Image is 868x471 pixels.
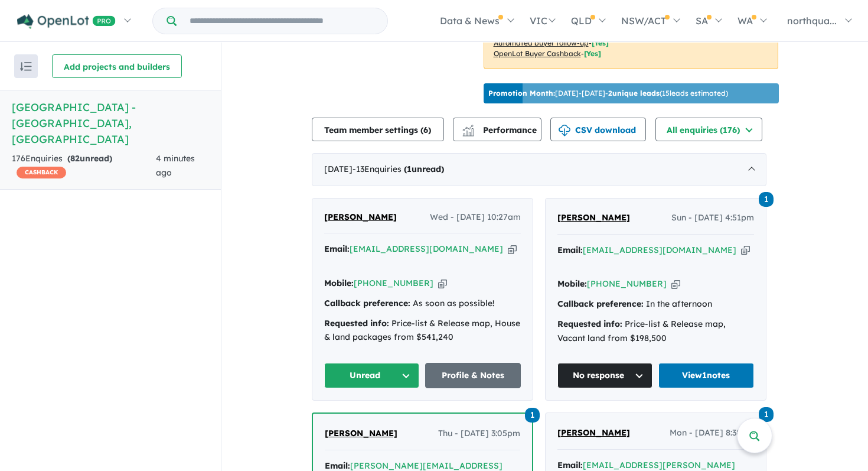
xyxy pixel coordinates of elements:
[425,363,521,388] a: Profile & Notes
[325,460,350,471] strong: Email:
[584,49,601,58] span: [Yes]
[787,15,837,27] span: northqua...
[670,426,754,440] span: Mon - [DATE] 8:38am
[462,125,473,131] img: line-chart.svg
[407,164,412,174] span: 1
[17,167,66,178] span: CASHBACK
[464,125,537,135] span: Performance
[557,426,630,440] a: [PERSON_NAME]
[525,406,540,422] a: 1
[325,428,397,438] span: [PERSON_NAME]
[312,118,444,141] button: Team member settings (6)
[557,317,754,346] div: Price-list & Release map, Vacant land from $198,500
[759,407,774,422] span: 1
[671,278,680,290] button: Copy
[494,49,581,58] u: OpenLot Buyer Cashback
[759,405,774,421] a: 1
[557,278,587,289] strong: Mobile:
[354,278,433,288] a: [PHONE_NUMBER]
[557,460,583,470] strong: Email:
[587,278,667,289] a: [PHONE_NUMBER]
[324,278,354,288] strong: Mobile:
[325,427,397,441] a: [PERSON_NAME]
[324,212,397,222] span: [PERSON_NAME]
[324,243,350,254] strong: Email:
[67,153,112,164] strong: ( unread)
[741,244,750,256] button: Copy
[12,99,209,147] h5: [GEOGRAPHIC_DATA] - [GEOGRAPHIC_DATA] , [GEOGRAPHIC_DATA]
[70,153,80,164] span: 82
[12,152,156,180] div: 176 Enquir ies
[559,125,570,137] img: download icon
[453,118,541,141] button: Performance
[508,243,517,255] button: Copy
[462,128,474,136] img: bar-chart.svg
[350,243,503,254] a: [EMAIL_ADDRESS][DOMAIN_NAME]
[592,38,609,47] span: [Yes]
[525,408,540,423] span: 1
[759,191,774,207] a: 1
[557,297,754,311] div: In the afternoon
[404,164,444,174] strong: ( unread)
[671,211,754,225] span: Sun - [DATE] 4:51pm
[438,277,447,290] button: Copy
[557,211,630,225] a: [PERSON_NAME]
[179,8,385,34] input: Try estate name, suburb, builder or developer
[488,88,728,99] p: [DATE] - [DATE] - ( 15 leads estimated)
[557,319,622,329] strong: Requested info:
[20,62,32,71] img: sort.svg
[324,317,521,345] div: Price-list & Release map, House & land packages from $541,240
[324,210,397,225] a: [PERSON_NAME]
[494,38,589,47] u: Automated buyer follow-up
[655,118,762,141] button: All enquiries (176)
[17,14,116,29] img: Openlot PRO Logo White
[557,245,583,255] strong: Email:
[608,89,660,98] b: 2 unique leads
[550,118,646,141] button: CSV download
[324,298,410,308] strong: Callback preference:
[156,153,195,178] span: 4 minutes ago
[557,212,630,223] span: [PERSON_NAME]
[658,363,754,388] a: View1notes
[324,318,389,329] strong: Requested info:
[353,164,444,174] span: - 13 Enquir ies
[312,153,766,186] div: [DATE]
[423,125,428,135] span: 6
[324,297,521,311] div: As soon as possible!
[438,427,520,441] span: Thu - [DATE] 3:05pm
[557,298,644,309] strong: Callback preference:
[557,427,630,438] span: [PERSON_NAME]
[583,245,736,255] a: [EMAIL_ADDRESS][DOMAIN_NAME]
[488,89,555,98] b: Promotion Month:
[324,363,420,388] button: Unread
[557,363,653,388] button: No response
[759,192,774,207] span: 1
[52,54,182,78] button: Add projects and builders
[430,210,521,225] span: Wed - [DATE] 10:27am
